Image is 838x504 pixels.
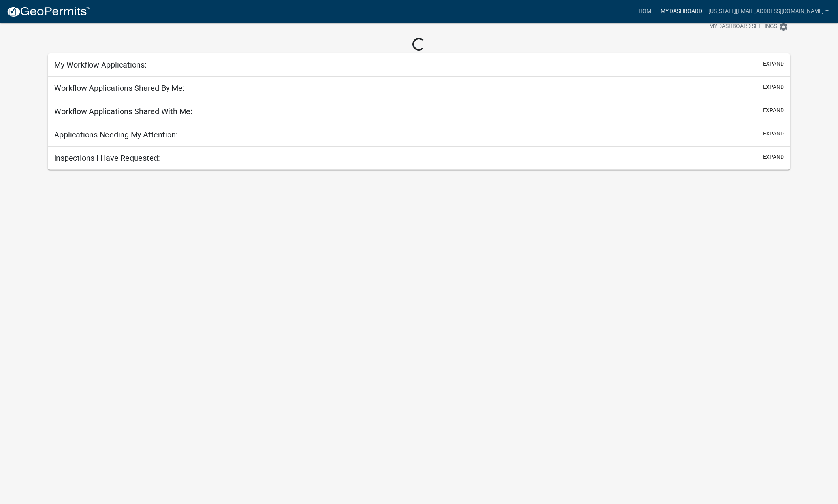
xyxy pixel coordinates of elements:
h5: Workflow Applications Shared By Me: [54,83,185,93]
button: expand [763,153,784,161]
h5: My Workflow Applications: [54,60,147,70]
a: [US_STATE][EMAIL_ADDRESS][DOMAIN_NAME] [705,4,832,19]
button: expand [763,106,784,115]
a: Home [635,4,657,19]
a: My Dashboard [657,4,705,19]
h5: Workflow Applications Shared With Me: [54,107,192,116]
button: expand [763,83,784,91]
button: My Dashboard Settingssettings [703,19,795,34]
span: My Dashboard Settings [709,22,777,32]
button: expand [763,130,784,138]
i: settings [779,22,788,32]
h5: Applications Needing My Attention: [54,130,178,139]
h5: Inspections I Have Requested: [54,153,160,163]
button: expand [763,60,784,68]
